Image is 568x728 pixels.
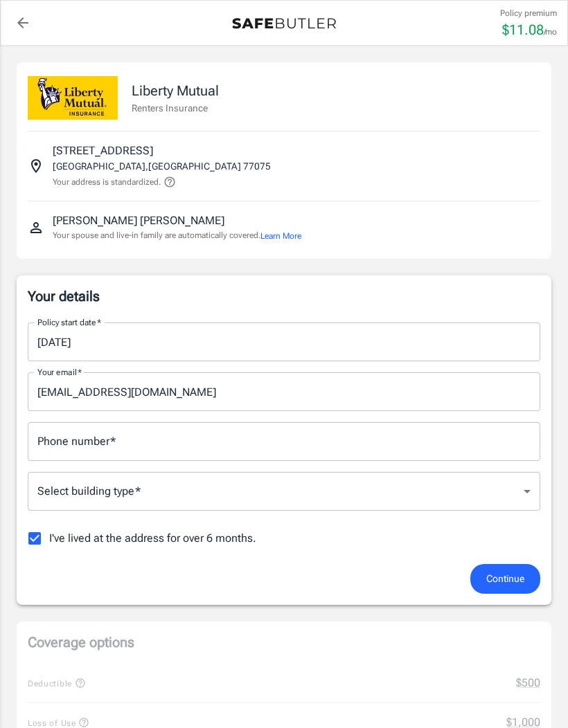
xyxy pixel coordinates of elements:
p: Your details [28,286,540,306]
label: Policy start date [37,316,101,328]
span: I've lived at the address for over 6 months. [49,530,256,547]
svg: Insured address [28,158,44,174]
button: Learn More [260,230,301,242]
p: [STREET_ADDRESS] [53,143,153,159]
p: /mo [544,26,557,38]
label: Your email [37,366,82,378]
a: back to quotes [9,9,37,37]
span: $ 11.08 [502,21,544,38]
svg: Insured person [28,219,44,236]
p: [GEOGRAPHIC_DATA] , [GEOGRAPHIC_DATA] 77075 [53,159,271,173]
p: Policy premium [500,7,557,19]
p: Renters Insurance [132,101,219,115]
button: Continue [470,564,540,594]
p: Your address is standardized. [53,176,161,188]
img: Back to quotes [232,18,336,29]
input: Choose date, selected date is Oct 4, 2025 [28,322,531,361]
p: Your spouse and live-in family are automatically covered. [53,229,301,242]
input: Enter number [28,422,540,461]
span: Continue [486,570,524,588]
img: Liberty Mutual [28,76,118,120]
input: Enter email [28,372,540,411]
p: Liberty Mutual [132,80,219,101]
p: [PERSON_NAME] [PERSON_NAME] [53,212,224,229]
